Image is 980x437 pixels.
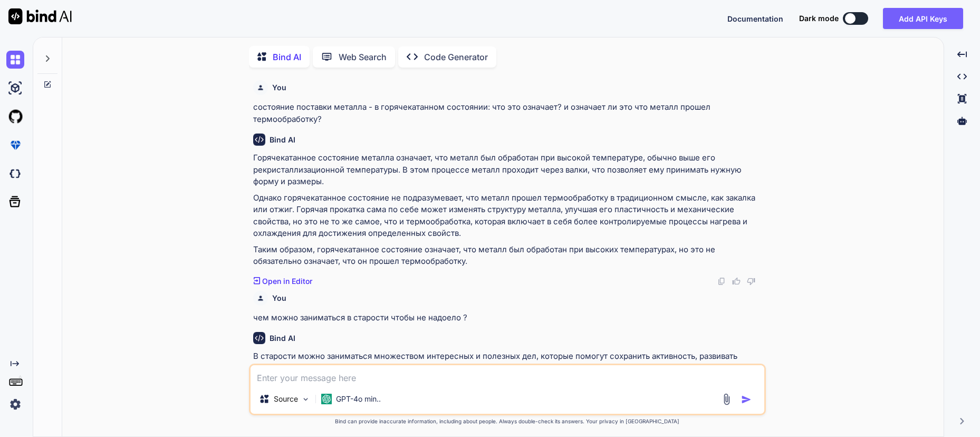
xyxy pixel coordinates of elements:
span: Dark mode [799,13,839,24]
p: Таким образом, горячекатанное состояние означает, что металл был обработан при высоких температур... [253,244,764,268]
h6: You [272,82,286,93]
img: settings [6,395,24,413]
img: darkCloudIdeIcon [6,165,24,183]
p: GPT-4o min.. [336,394,381,404]
img: GPT-4o mini [321,394,332,404]
p: В старости можно заниматься множеством интересных и полезных дел, которые помогут сохранить актив... [253,350,764,374]
img: ai-studio [6,79,24,97]
p: Однако горячекатанное состояние не подразумевает, что металл прошел термообработку в традиционном... [253,192,764,240]
img: like [732,277,741,286]
p: Source [274,394,298,404]
span: Documentation [727,14,783,23]
img: Pick Models [301,395,310,404]
img: githubLight [6,108,24,126]
img: Bind AI [8,8,72,24]
button: Add API Keys [883,8,963,29]
img: copy [717,277,726,286]
p: Open in Editor [262,276,312,287]
p: Bind AI [273,51,301,63]
p: чем можно заниматься в старости чтобы не надоело ? [253,312,764,324]
img: premium [6,136,24,154]
p: Bind can provide inaccurate information, including about people. Always double-check its answers.... [249,417,766,425]
h6: Bind AI [270,333,295,344]
img: dislike [747,277,755,286]
h6: You [272,293,286,303]
p: Горячекатанное состояние металла означает, что металл был обработан при высокой температуре, обыч... [253,152,764,188]
img: icon [741,394,752,405]
h6: Bind AI [270,135,295,145]
img: chat [6,51,24,69]
p: состояние поставки металла - в горячекатанном состоянии: что это означает? и означает ли это что ... [253,101,764,125]
p: Web Search [339,51,387,63]
button: Documentation [727,13,783,24]
p: Code Generator [424,51,488,63]
img: attachment [720,393,733,405]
